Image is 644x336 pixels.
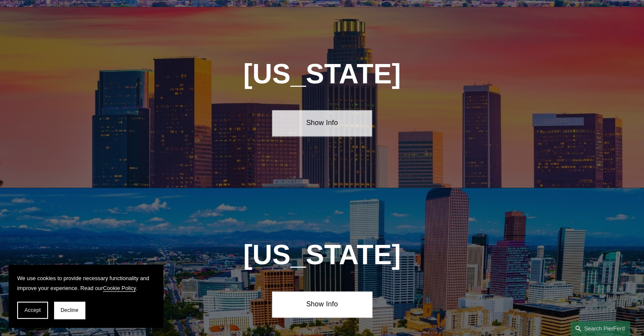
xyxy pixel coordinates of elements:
h1: [US_STATE] [197,239,447,271]
span: Accept [24,307,41,313]
p: We use cookies to provide necessary functionality and improve your experience. Read our . [17,273,154,293]
a: Search this site [570,321,630,336]
button: Decline [54,302,85,319]
h1: [US_STATE] [197,58,447,90]
button: Accept [17,302,48,319]
a: Show Info [272,110,372,136]
a: Show Info [272,291,372,317]
span: Decline [60,307,79,313]
a: Cookie Policy [103,285,136,291]
section: Cookie banner [9,265,163,327]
